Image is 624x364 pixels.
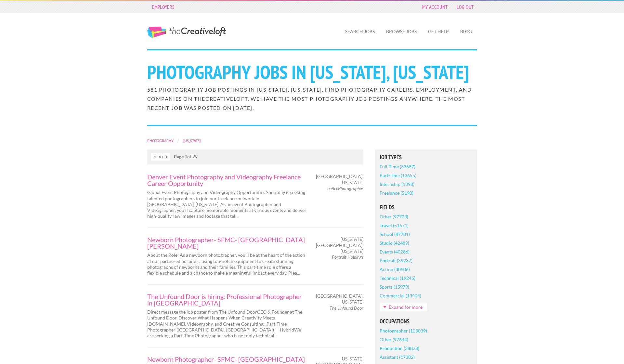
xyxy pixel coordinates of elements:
a: Assistant (17382) [380,353,415,361]
a: Log Out [453,2,477,11]
em: Portrait Holdings [332,254,363,260]
a: Other (97703) [380,212,408,221]
a: Freelance (5190) [380,188,413,197]
span: [US_STATE][GEOGRAPHIC_DATA], [US_STATE] [316,236,363,254]
a: Photographer (103039) [380,326,427,335]
strong: Page 1 [174,154,187,159]
a: Part-Time (13655) [380,171,416,180]
a: My Account [419,2,451,11]
em: The Unfound Door [330,305,363,311]
span: [GEOGRAPHIC_DATA], [US_STATE] [316,174,363,185]
h5: Job Types [380,154,472,160]
a: Events (40286) [380,247,409,256]
a: Blog [455,24,477,39]
a: Expand for more [380,303,427,311]
p: About the Role: As a newborn photographer, you’ll be at the heart of the action at our partnered ... [147,252,306,276]
nav: of 29 [147,149,363,164]
h5: Occupations [380,318,472,324]
a: Newborn Photographer- SFMC- [GEOGRAPHIC_DATA][PERSON_NAME] [147,236,306,249]
a: Next [151,153,170,161]
a: Search Jobs [340,24,380,39]
a: Sports (15979) [380,282,409,291]
p: Direct message the job poster from The Unfound DoorCEO & Founder at The Unfound Door, Discover Wh... [147,309,306,339]
p: Global Event Photography and Videography Opportunities Shootday is seeking talented photographers... [147,189,306,219]
h2: 581 Photography job postings in [US_STATE], [US_STATE]. Find Photography careers, employment, and... [147,85,477,112]
a: Browse Jobs [381,24,422,39]
a: Photography [147,138,174,143]
h5: Fields [380,204,472,210]
a: Full-Time (33687) [380,162,415,171]
a: Travel (51671) [380,221,409,230]
a: School (47781) [380,230,410,239]
a: The Unfound Door is hiring: Professional Photographer in [GEOGRAPHIC_DATA] [147,293,306,306]
a: Technical (19245) [380,274,415,282]
a: Other (97644) [380,335,408,344]
a: Internship (1398) [380,180,414,188]
span: [GEOGRAPHIC_DATA], [US_STATE] [316,293,363,305]
a: Get Help [423,24,454,39]
a: Action (30906) [380,265,410,274]
h1: Photography Jobs in [US_STATE], [US_STATE] [147,63,477,82]
a: The Creative Loft [147,27,226,38]
em: beBeePhotographer [327,186,363,191]
a: [US_STATE] [183,138,201,143]
a: Commercial (13404) [380,291,421,300]
a: Portrait (39237) [380,256,412,265]
a: Studio (42489) [380,239,409,247]
a: Denver Event Photography and Videography Freelance Career Opportunity [147,174,306,187]
a: Employers [149,2,178,11]
a: Production (38878) [380,344,419,353]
